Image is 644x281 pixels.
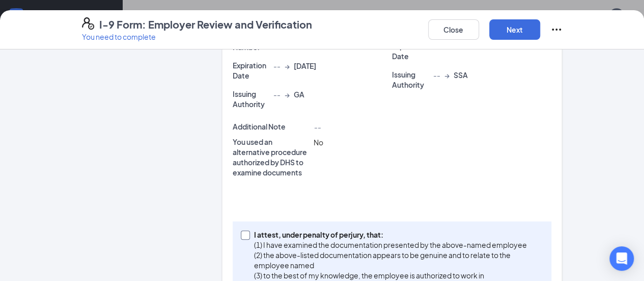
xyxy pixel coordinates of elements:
button: Close [428,19,479,40]
span: -- [273,89,281,99]
span: SSA [453,70,467,80]
h4: I-9 Form: Employer Review and Verification [99,17,312,32]
span: -- [273,61,281,71]
div: Open Intercom Messenger [609,246,634,271]
p: Issuing Authority [392,69,429,90]
p: Additional Note [233,121,310,132]
span: GA [294,89,304,99]
p: Issuing Authority [233,89,269,109]
p: Expiration Date [233,60,269,81]
span: -- [433,70,440,80]
p: (2) the above-listed documentation appears to be genuine and to relate to the employee named [254,250,540,270]
p: I attest, under penalty of perjury, that: [254,229,540,240]
p: (1) I have examined the documentation presented by the above-named employee [254,240,540,250]
span: No [313,138,323,147]
span: [DATE] [294,61,316,71]
svg: FormI9EVerifyIcon [82,17,94,30]
span: → [285,89,290,99]
p: You used an alternative procedure authorized by DHS to examine documents [233,137,310,177]
svg: Ellipses [550,23,563,36]
p: You need to complete [82,32,312,42]
span: -- [313,122,320,132]
span: → [285,61,290,71]
p: Expiration Date [392,41,429,61]
span: → [444,70,449,80]
button: Next [489,19,540,40]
